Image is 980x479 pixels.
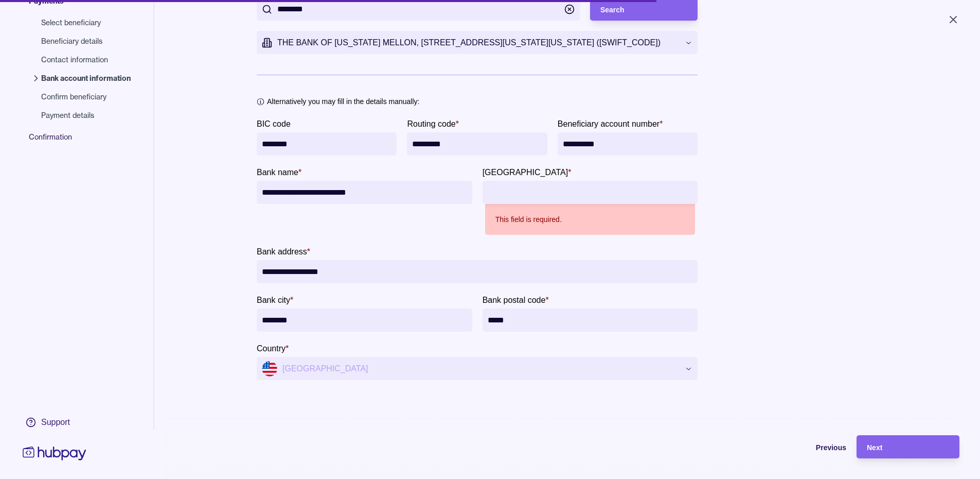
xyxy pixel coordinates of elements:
[262,309,467,332] input: Bank city
[257,117,291,130] label: BIC code
[483,296,546,304] p: Bank postal code
[412,132,542,156] input: Routing code
[407,117,459,130] label: Routing code
[483,294,549,306] label: Bank postal code
[21,412,88,433] a: Support
[495,214,562,225] p: This field is required.
[257,342,289,354] label: Country
[563,132,692,156] input: Beneficiary account number
[558,119,660,128] p: Beneficiary account number
[257,166,301,178] label: Bank name
[41,55,131,65] span: Contact information
[267,96,419,107] p: Alternatively you may fill in the details manually:
[262,181,467,204] input: bankName
[857,435,959,458] button: Next
[41,92,131,102] span: Confirm beneficiary
[262,132,391,156] input: BIC code
[558,117,663,130] label: Beneficiary account number
[257,245,310,258] label: Bank address
[600,6,625,14] span: Search
[41,417,70,428] div: Support
[483,168,568,177] p: [GEOGRAPHIC_DATA]
[262,260,692,283] input: Bank address
[488,181,693,204] input: Bank province
[935,8,972,31] button: Close
[257,168,298,177] p: Bank name
[743,435,846,458] button: Previous
[407,119,455,128] p: Routing code
[867,443,882,452] span: Next
[488,309,693,332] input: Bank postal code
[29,132,141,150] span: Confirmation
[257,119,291,128] p: BIC code
[41,18,131,28] span: Select beneficiary
[483,166,572,178] label: Bank province
[257,344,286,353] p: Country
[257,296,290,304] p: Bank city
[41,73,131,83] span: Bank account information
[257,294,293,306] label: Bank city
[41,36,131,46] span: Beneficiary details
[257,247,307,256] p: Bank address
[816,443,846,452] span: Previous
[41,110,131,121] span: Payment details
